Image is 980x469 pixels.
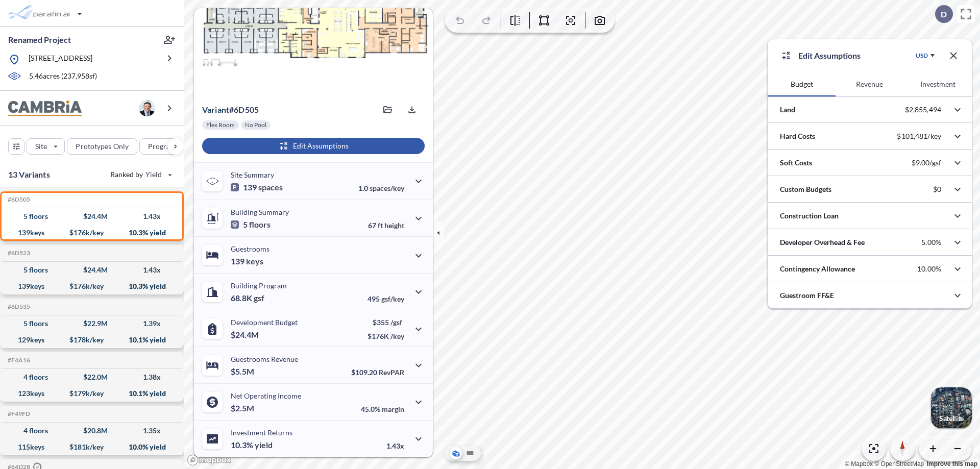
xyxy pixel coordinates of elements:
span: /key [390,332,404,340]
p: 5.00% [921,238,941,247]
span: margin [382,405,404,413]
span: /gsf [390,318,402,327]
img: Switcher Image [931,387,972,428]
p: Renamed Project [8,34,71,45]
h5: Click to copy the code [6,196,30,203]
span: spaces/key [370,184,404,192]
button: Program [139,138,194,155]
button: Prototypes Only [67,138,137,155]
p: 67 [368,221,404,230]
span: yield [255,440,273,450]
p: Building Summary [231,208,289,216]
button: Site [27,138,65,155]
p: $0 [933,185,941,194]
p: 495 [367,294,404,303]
p: 139 [231,256,263,266]
p: No Pool [245,121,266,129]
p: Building Program [231,281,287,290]
p: 45.0% [361,405,404,413]
a: Improve this map [927,460,977,467]
p: Guestrooms Revenue [231,355,298,363]
span: height [384,221,404,230]
p: 10.00% [917,264,941,274]
p: $2,855,494 [905,105,941,114]
p: Hard Costs [780,131,815,141]
p: Custom Budgets [780,184,831,194]
p: $5.5M [231,366,256,377]
p: Site [35,141,47,152]
p: Net Operating Income [231,391,301,400]
p: Contingency Allowance [780,264,855,274]
p: 139 [231,182,283,192]
span: gsf/key [381,294,404,303]
button: Site Plan [464,447,476,459]
p: Satellite [939,414,964,423]
p: 1.43x [386,441,404,450]
button: Budget [768,72,836,96]
span: floors [249,219,271,230]
p: $9.00/gsf [912,158,941,167]
div: USD [916,52,928,60]
a: Mapbox [845,460,873,467]
p: $101,481/key [897,132,941,141]
p: # 6d505 [202,105,259,115]
p: [STREET_ADDRESS] [29,53,92,66]
span: RevPAR [379,368,404,377]
a: Mapbox homepage [187,454,232,466]
p: Development Budget [231,318,298,327]
span: Yield [145,169,162,180]
p: 5.46 acres ( 237,958 sf) [29,71,97,82]
p: Investment Returns [231,428,292,437]
button: Investment [904,72,972,96]
p: Land [780,105,795,115]
p: 13 Variants [8,168,50,181]
p: $24.4M [231,330,260,340]
img: user logo [139,100,155,116]
p: Guestroom FF&E [780,290,834,301]
button: Switcher ImageSatellite [931,387,972,428]
button: Edit Assumptions [202,138,425,154]
p: D [941,10,947,19]
h5: Click to copy the code [6,303,30,310]
button: Ranked by Yield [102,166,179,183]
h5: Click to copy the code [6,357,30,364]
button: Aerial View [450,447,462,459]
p: $109.20 [351,368,404,377]
p: Guestrooms [231,244,269,253]
p: Prototypes Only [76,141,129,152]
p: Construction Loan [780,211,839,221]
span: ft [378,221,383,230]
p: $176K [367,332,404,340]
a: OpenStreetMap [874,460,924,467]
p: Developer Overhead & Fee [780,237,865,248]
button: Revenue [836,72,903,96]
h5: Click to copy the code [6,250,30,257]
p: Site Summary [231,170,274,179]
p: 10.3% [231,440,273,450]
p: Soft Costs [780,158,812,168]
p: $355 [367,318,404,327]
p: Flex Room [206,121,235,129]
span: gsf [254,293,264,303]
p: $2.5M [231,403,256,413]
span: keys [246,256,263,266]
span: spaces [258,182,283,192]
h5: Click to copy the code [6,410,30,417]
p: 1.0 [358,184,404,192]
p: Program [148,141,177,152]
p: 68.8K [231,293,264,303]
span: Variant [202,105,229,114]
p: 5 [231,219,271,230]
img: BrandImage [8,101,82,116]
p: Edit Assumptions [798,50,861,62]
